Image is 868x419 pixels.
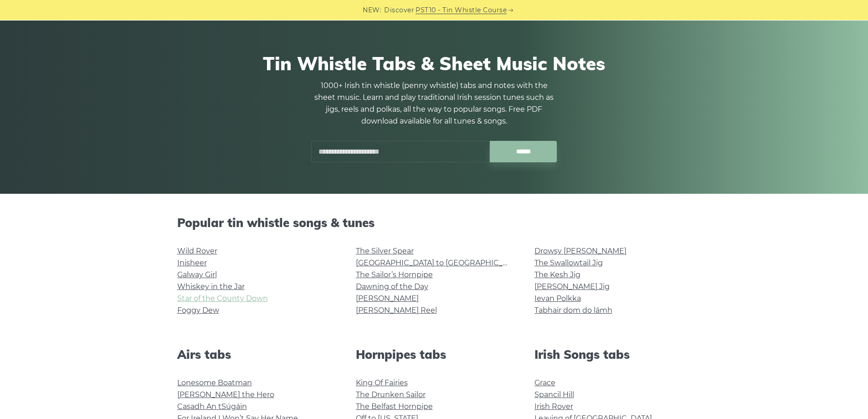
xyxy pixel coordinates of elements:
[534,378,555,387] a: Grace
[534,402,573,411] a: Irish Rover
[356,347,513,362] h2: Hornpipes tabs
[384,5,414,16] span: Discover
[177,247,217,255] a: Wild Rover
[356,390,426,399] a: The Drunken Sailor
[534,247,627,255] a: Drowsy [PERSON_NAME]
[177,294,268,303] a: Star of the County Down
[177,347,334,362] h2: Airs tabs
[534,294,581,303] a: Ievan Polkka
[534,390,574,399] a: Spancil Hill
[177,259,207,267] a: Inisheer
[177,52,691,74] h1: Tin Whistle Tabs & Sheet Music Notes
[356,402,433,411] a: The Belfast Hornpipe
[177,270,217,279] a: Galway Girl
[534,259,603,267] a: The Swallowtail Jig
[356,306,437,315] a: [PERSON_NAME] Reel
[534,347,691,362] h2: Irish Songs tabs
[177,402,247,411] a: Casadh An tSúgáin
[356,259,524,267] a: [GEOGRAPHIC_DATA] to [GEOGRAPHIC_DATA]
[534,270,580,279] a: The Kesh Jig
[356,378,408,387] a: King Of Fairies
[534,306,612,315] a: Tabhair dom do lámh
[534,282,610,291] a: [PERSON_NAME] Jig
[356,294,419,303] a: [PERSON_NAME]
[177,306,219,315] a: Foggy Dew
[311,80,557,127] p: 1000+ Irish tin whistle (penny whistle) tabs and notes with the sheet music. Learn and play tradi...
[177,216,691,230] h2: Popular tin whistle songs & tunes
[177,282,245,291] a: Whiskey in the Jar
[177,378,252,387] a: Lonesome Boatman
[356,282,428,291] a: Dawning of the Day
[356,247,414,255] a: The Silver Spear
[356,270,433,279] a: The Sailor’s Hornpipe
[363,5,381,16] span: NEW:
[416,5,507,16] a: PST10 - Tin Whistle Course
[177,390,274,399] a: [PERSON_NAME] the Hero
